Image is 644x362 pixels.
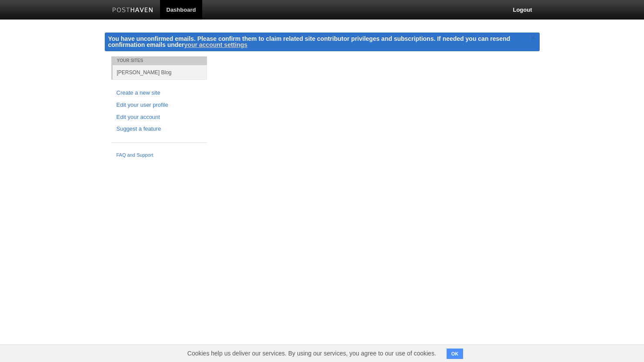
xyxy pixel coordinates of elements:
[113,65,207,79] a: [PERSON_NAME] Blog
[117,89,202,98] a: Create a new site
[179,345,445,362] span: Cookies help us deliver our services. By using our services, you agree to our use of cookies.
[117,101,202,110] a: Edit your user profile
[117,125,202,134] a: Suggest a feature
[112,7,153,14] img: Posthaven-bar
[184,41,247,48] a: your account settings
[117,151,202,159] a: FAQ and Support
[117,113,202,122] a: Edit your account
[447,349,464,359] button: OK
[111,56,207,65] li: Your Sites
[530,33,537,43] a: ×
[108,35,511,48] span: You have unconfirmed emails. Please confirm them to claim related site contributor privileges and...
